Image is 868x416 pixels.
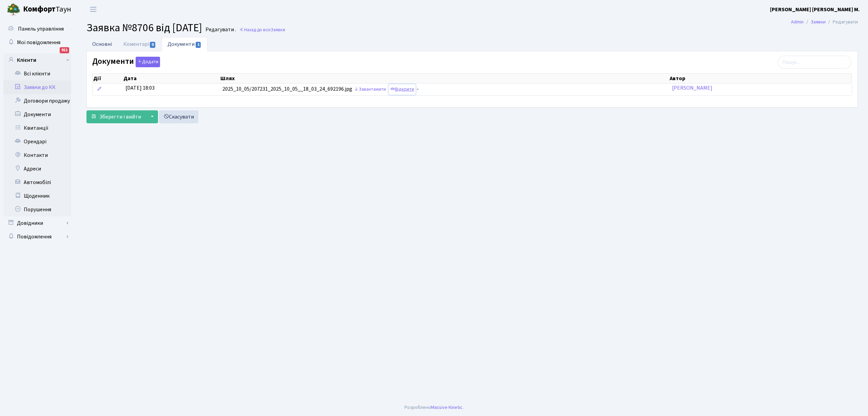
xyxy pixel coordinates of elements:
span: Мої повідомлення [17,39,60,46]
a: [PERSON_NAME] [PERSON_NAME] М. [770,5,860,14]
span: Панель управління [18,25,64,33]
small: Редагувати . [204,26,236,33]
b: [PERSON_NAME] [PERSON_NAME] М. [770,6,860,13]
a: Мої повідомлення911 [3,36,71,49]
span: Заявка №8706 від [DATE] [86,20,202,36]
a: Massive Kinetic [431,404,462,411]
label: Документи [92,57,160,67]
a: Порушення [3,203,71,216]
nav: breadcrumb [781,15,868,29]
span: 0 [150,42,155,48]
a: Клієнти [3,53,71,67]
span: - [417,86,419,93]
th: Дії [93,74,123,83]
a: Автомобілі [3,176,71,189]
span: Таун [23,4,71,15]
b: Комфорт [23,4,56,15]
a: Документи [162,37,207,51]
button: Переключити навігацію [85,4,102,15]
th: Автор [669,74,851,83]
input: Пошук... [778,56,851,69]
th: Шлях [220,74,669,83]
a: Коментарі [118,37,162,51]
a: Орендарі [3,135,71,148]
a: Панель управління [3,22,71,36]
button: Документи [136,57,160,67]
a: Договори продажу [3,94,71,108]
div: Розроблено . [405,404,463,411]
span: Зберегти і вийти [99,113,141,121]
a: Квитанції [3,121,71,135]
a: Довідники [3,216,71,230]
a: Заявки до КК [3,80,71,94]
img: logo.png [7,3,20,16]
a: Скасувати [159,110,198,123]
a: Документи [3,108,71,121]
a: Заявки [811,18,826,25]
th: Дата [123,74,220,83]
a: Всі клієнти [3,67,71,80]
span: Заявки [271,26,285,33]
button: Зберегти і вийти [86,110,145,123]
td: 2025_10_05/207231_2025_10_05__18_03_24_692196.jpg [220,84,669,95]
a: Відкрити [389,84,416,95]
a: Admin [791,18,804,25]
a: Основні [86,37,118,51]
span: 1 [196,42,201,48]
a: Назад до всіхЗаявки [239,26,285,33]
a: Завантажити [352,84,388,95]
a: Контакти [3,148,71,162]
a: Повідомлення [3,230,71,243]
a: Адреси [3,162,71,176]
a: Додати [134,56,160,68]
div: 911 [60,47,69,53]
a: Щоденник [3,189,71,203]
span: [DATE] 18:03 [125,84,155,92]
li: Редагувати [826,18,858,26]
a: [PERSON_NAME] [672,84,712,92]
